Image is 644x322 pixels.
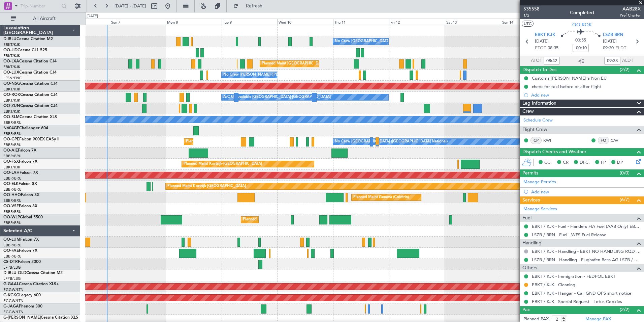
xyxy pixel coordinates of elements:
span: G-GAAL [3,282,19,286]
a: EBBR/BRU [3,176,22,181]
span: Pref Charter [620,12,641,18]
a: Manage Services [523,206,557,213]
div: No Crew [PERSON_NAME] ([PERSON_NAME]) [223,70,304,80]
span: Flight Crew [522,126,547,134]
div: No Crew [GEOGRAPHIC_DATA] ([GEOGRAPHIC_DATA] National) [335,137,448,147]
span: (2/2) [620,306,630,313]
span: ALDT [622,57,633,64]
div: Planned Maint [GEOGRAPHIC_DATA] ([GEOGRAPHIC_DATA] National) [262,59,384,69]
a: EBBR/BRU [3,187,22,192]
a: OO-LXACessna Citation CJ4 [3,59,57,63]
a: EBBR/BRU [3,154,22,159]
div: Mon 8 [166,19,222,25]
span: Fuel [522,214,532,222]
a: G-GAALCessna Citation XLS+ [3,282,59,286]
a: EGGW/LTN [3,287,24,292]
a: EBBR/BRU [3,243,22,248]
span: G-KGKG [3,293,19,297]
a: EBBR/BRU [3,120,22,125]
a: OO-NSGCessna Citation CJ4 [3,82,58,86]
a: LSZB / BRN - Handling - Flughafen Bern AG LSZB / BRN [532,257,641,263]
a: EBBR/BRU [3,209,22,214]
span: 535558 [523,5,540,12]
a: EBKT / KJK - Handling - EBKT NO HANDLING RQD FOR CJ [532,248,641,254]
a: D-IBLUCessna Citation M2 [3,37,53,41]
span: Crew [522,108,534,115]
span: OO-LAH [3,171,20,175]
a: OO-LUMFalcon 7X [3,238,39,242]
div: Wed 10 [277,19,333,25]
a: Schedule Crew [523,117,553,124]
a: OO-WLPGlobal 5500 [3,215,43,219]
span: Handling [522,239,542,247]
a: OO-HHOFalcon 8X [3,193,39,197]
a: CAV [611,137,626,143]
a: G-JAGAPhenom 300 [3,304,42,308]
span: EBKT KJK [535,32,555,38]
span: All Aircraft [18,16,71,21]
span: D-IBLU [3,37,17,41]
div: Sun 14 [501,19,557,25]
span: AAB28X [620,5,641,12]
span: N604GF [3,126,19,130]
span: Permits [522,169,538,177]
div: No Crew [GEOGRAPHIC_DATA] ([GEOGRAPHIC_DATA] National) [335,36,448,47]
div: [DATE] [87,14,98,19]
span: OO-HHO [3,193,21,197]
a: EBKT/KJK [3,42,20,47]
button: UTC [522,21,534,27]
span: ATOT [531,57,542,64]
a: OO-FSXFalcon 7X [3,160,37,164]
a: EBKT/KJK [3,64,20,70]
a: LFPB/LBG [3,265,21,270]
a: CS-DTRFalcon 2000 [3,260,41,264]
span: [DATE] [535,38,549,45]
a: D-IBLU-OLDCessna Citation M2 [3,271,63,275]
div: Completed [570,9,594,16]
a: KWI [543,137,558,143]
div: FO [598,137,609,144]
span: DFC, [580,159,590,166]
span: OO-GPE [3,137,19,141]
span: G-JAGA [3,304,19,308]
input: --:-- [604,57,620,65]
span: OO-NSG [3,82,20,86]
span: (0/0) [620,169,630,177]
span: Refresh [240,4,268,8]
span: 09:30 [603,45,614,52]
span: OO-LXA [3,59,19,63]
span: (2/2) [620,66,630,73]
a: EBKT/KJK [3,87,20,92]
a: LSZB / BRN - Fuel - WFS Fuel Release [532,232,606,238]
a: EBBR/BRU [3,198,22,203]
a: OO-ROKCessna Citation CJ4 [3,93,58,97]
span: Leg Information [522,100,556,107]
span: OO-ELK [3,182,19,186]
span: 08:35 [548,45,558,52]
a: EBBR/BRU [3,254,22,259]
span: OO-SLM [3,115,20,119]
span: D-IBLU-OLD [3,271,26,275]
span: [DATE] - [DATE] [115,3,146,9]
div: Add new [531,92,641,98]
a: OO-ZUNCessna Citation CJ4 [3,104,58,108]
span: OO-LUX [3,71,19,75]
span: Others [522,264,537,272]
span: DP [617,159,623,166]
span: Services [522,196,540,204]
span: [DATE] [603,38,617,45]
input: --:-- [544,57,560,65]
a: LFPB/LBG [3,276,21,281]
a: EBKT/KJK [3,53,20,58]
div: Planned Maint Geneva (Cointrin) [353,192,409,203]
a: EBBR/BRU [3,131,22,136]
span: OO-JID [3,48,18,52]
div: Planned Maint Kortrijk-[GEOGRAPHIC_DATA] [184,159,262,169]
span: FP [601,159,606,166]
a: EBKT/KJK [3,98,20,103]
a: N604GFChallenger 604 [3,126,48,130]
button: Refresh [230,1,270,11]
span: OO-LUM [3,238,20,242]
span: 1/2 [523,12,540,18]
span: OO-AIE [3,149,18,153]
